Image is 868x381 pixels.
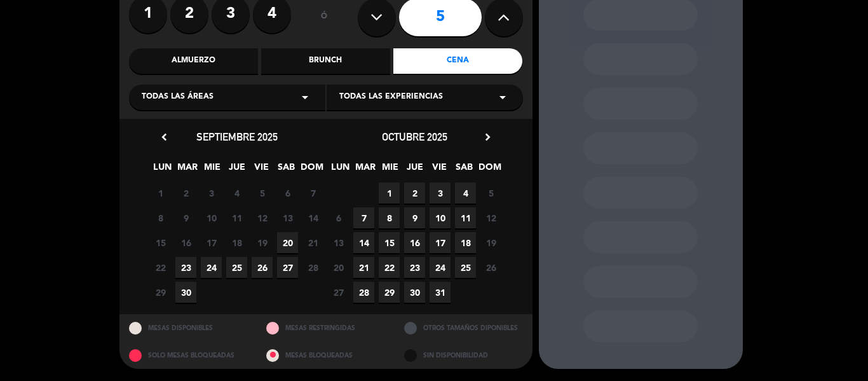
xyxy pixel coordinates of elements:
[454,160,475,181] span: SAB
[379,207,400,228] span: 8
[119,314,257,342] div: MESAS DISPONIBLES
[252,183,273,204] span: 5
[201,257,222,278] span: 24
[353,207,374,228] span: 7
[129,48,258,74] div: Almuerzo
[119,342,257,369] div: SOLO MESAS BLOQUEADAS
[404,160,425,181] span: JUE
[379,160,400,181] span: MIE
[158,130,171,144] i: chevron_left
[393,48,522,74] div: Cena
[455,232,476,253] span: 18
[430,207,451,228] span: 10
[302,183,323,204] span: 7
[175,183,196,204] span: 2
[277,232,298,253] span: 20
[150,257,171,278] span: 22
[429,160,450,181] span: VIE
[353,232,374,253] span: 14
[226,160,247,181] span: JUE
[152,160,173,181] span: LUN
[379,232,400,253] span: 15
[455,183,476,204] span: 4
[251,160,272,181] span: VIE
[328,282,349,303] span: 27
[379,282,400,303] span: 29
[201,207,222,228] span: 10
[339,91,443,104] span: Todas las experiencias
[277,207,298,228] span: 13
[379,183,400,204] span: 1
[261,48,390,74] div: Brunch
[328,207,349,228] span: 6
[277,257,298,278] span: 27
[196,130,278,143] span: septiembre 2025
[404,232,425,253] span: 16
[430,232,451,253] span: 17
[277,183,298,204] span: 6
[480,232,501,253] span: 19
[480,207,501,228] span: 12
[353,257,374,278] span: 21
[355,160,376,181] span: MAR
[480,257,501,278] span: 26
[150,183,171,204] span: 1
[150,207,171,228] span: 8
[481,130,494,144] i: chevron_right
[175,257,196,278] span: 23
[430,282,451,303] span: 31
[252,232,273,253] span: 19
[175,282,196,303] span: 30
[150,232,171,253] span: 15
[257,314,395,342] div: MESAS RESTRINGIDAS
[404,257,425,278] span: 23
[175,232,196,253] span: 16
[404,207,425,228] span: 9
[430,183,451,204] span: 3
[301,160,322,181] span: DOM
[478,160,499,181] span: DOM
[455,257,476,278] span: 25
[455,207,476,228] span: 11
[430,257,451,278] span: 24
[297,90,313,105] i: arrow_drop_down
[150,282,171,303] span: 29
[379,257,400,278] span: 22
[175,207,196,228] span: 9
[257,342,395,369] div: MESAS BLOQUEADAS
[226,207,247,228] span: 11
[226,257,247,278] span: 25
[328,232,349,253] span: 13
[201,183,222,204] span: 3
[302,257,323,278] span: 28
[302,232,323,253] span: 21
[142,91,214,104] span: Todas las áreas
[226,232,247,253] span: 18
[276,160,297,181] span: SAB
[177,160,198,181] span: MAR
[252,257,273,278] span: 26
[201,232,222,253] span: 17
[353,282,374,303] span: 28
[330,160,351,181] span: LUN
[382,130,447,143] span: octubre 2025
[404,183,425,204] span: 2
[252,207,273,228] span: 12
[495,90,510,105] i: arrow_drop_down
[395,342,532,369] div: SIN DISPONIBILIDAD
[395,314,532,342] div: OTROS TAMAÑOS DIPONIBLES
[302,207,323,228] span: 14
[201,160,222,181] span: MIE
[328,257,349,278] span: 20
[480,183,501,204] span: 5
[404,282,425,303] span: 30
[226,183,247,204] span: 4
